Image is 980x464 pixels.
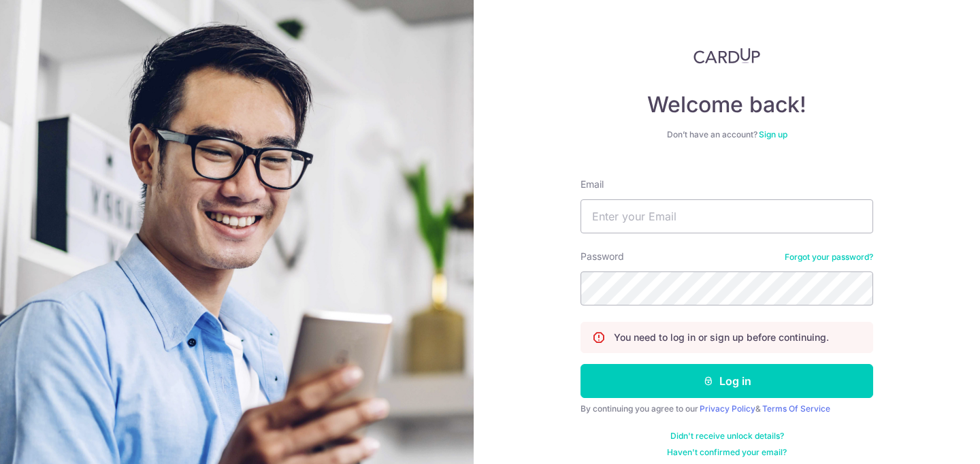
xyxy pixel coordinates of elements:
[759,129,787,139] a: Sign up
[581,178,604,191] label: Email
[581,91,873,118] h4: Welcome back!
[581,250,624,263] label: Password
[581,403,873,414] div: By continuing you agree to our &
[581,364,873,398] button: Log in
[670,431,784,442] a: Didn't receive unlock details?
[693,48,760,64] img: CardUp Logo
[785,252,873,263] a: Forgot your password?
[700,403,755,414] a: Privacy Policy
[581,129,873,140] div: Don’t have an account?
[614,331,829,344] p: You need to log in or sign up before continuing.
[762,403,830,414] a: Terms Of Service
[581,199,873,233] input: Enter your Email
[667,447,787,458] a: Haven't confirmed your email?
